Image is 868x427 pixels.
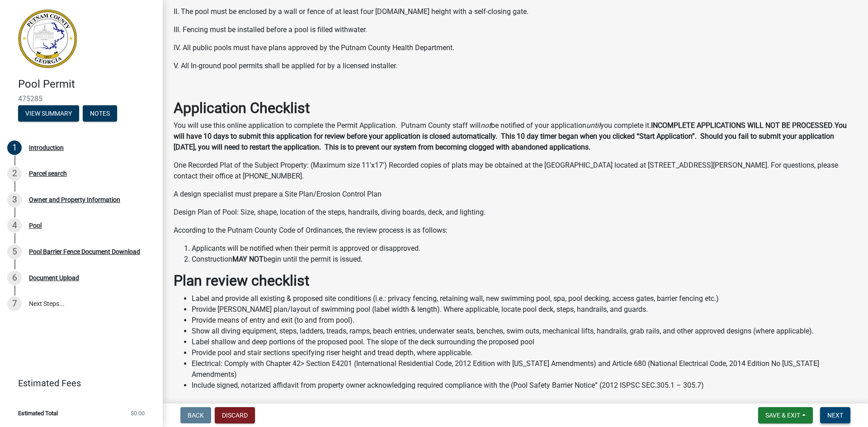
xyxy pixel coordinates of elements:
div: 7 [7,296,22,311]
button: Back [180,407,211,423]
li: Show all diving equipment, steps, ladders, treads, ramps, beach entries, underwater seats, benche... [192,326,857,337]
span: Save & Exit [765,412,800,419]
div: 4 [7,218,22,233]
div: 2 [7,166,22,181]
li: Applicants will be notified when their permit is approved or disapproved. [192,243,857,254]
div: Pool [29,222,42,229]
p: II. The pool must be enclosed by a wall or fence of at least four [DOMAIN_NAME] height with a sel... [174,6,857,17]
p: You will use this online application to complete the Permit Application. Putnam County staff will... [174,120,857,153]
li: Label shallow and deep portions of the proposed pool. The slope of the deck surrounding the propo... [192,337,857,347]
strong: Application Checklist [174,99,310,117]
p: According to the Putnam County Code of Ordinances, the review process is as follows: [174,225,857,236]
p: IV. All public pools must have plans approved by the Putnam County Health Department. [174,42,857,53]
img: Putnam County, Georgia [18,9,77,68]
div: Parcel search [29,170,67,177]
li: Electrical: Comply with Chapter 42> Section E4201 (International Residential Code, 2012 Edition w... [192,358,857,380]
span: Estimated Total [18,410,58,416]
button: Notes [83,105,117,122]
button: Discard [215,407,255,423]
p: V. All In-ground pool permits shall be applied for by a licensed installer. [174,61,857,71]
h4: Pool Permit [18,78,156,91]
wm-modal-confirm: Notes [83,110,117,117]
i: until [586,121,600,130]
p: A design specialist must prepare a Site Plan/Erosion Control Plan [174,189,857,200]
div: 3 [7,192,22,207]
li: Provide means of entry and exit (to and from pool). [192,315,857,326]
li: Provide pool and stair sections specifying riser height and tread depth, where applicable. [192,347,857,358]
strong: INCOMPLETE APPLICATIONS WILL NOT BE PROCESSED [651,121,833,130]
i: not [481,121,491,130]
li: Label and provide all existing & proposed site conditions (i.e.: privacy fencing, retaining wall,... [192,293,857,304]
div: 6 [7,271,22,285]
strong: Plan review checklist [174,272,309,289]
p: Design Plan of Pool: Size, shape, location of the steps, handrails, diving boards, deck, and ligh... [174,207,857,218]
div: 1 [7,141,22,155]
strong: You will have 10 days to submit this application for review before your application is closed aut... [174,121,847,151]
div: Introduction [29,145,64,151]
p: III. Fencing must be installed before a pool is filled withwater. [174,24,857,35]
strong: MAY NOT [232,255,264,263]
button: Save & Exit [758,407,813,423]
p: One Recorded Plat of the Subject Property: (Maximum size 11'x17') Recorded copies of plats may be... [174,160,857,182]
li: Construction begin until the permit is issued. [192,254,857,265]
wm-modal-confirm: Summary [18,110,79,117]
button: View Summary [18,105,79,122]
li: Provide [PERSON_NAME] plan/layout of swimming pool (label width & length). Where applicable, loca... [192,304,857,315]
button: Next [820,407,850,423]
span: Next [827,412,843,419]
div: 5 [7,244,22,259]
div: Document Upload [29,275,79,281]
a: Estimated Fees [7,374,148,392]
li: Include signed, notarized affidavit from property owner acknowledging required compliance with th... [192,380,857,391]
span: Back [188,412,204,419]
span: 475285 [18,94,145,103]
div: Pool Barrier Fence Document Download [29,249,140,255]
span: $0.00 [131,410,145,416]
div: Owner and Property Information [29,197,120,203]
